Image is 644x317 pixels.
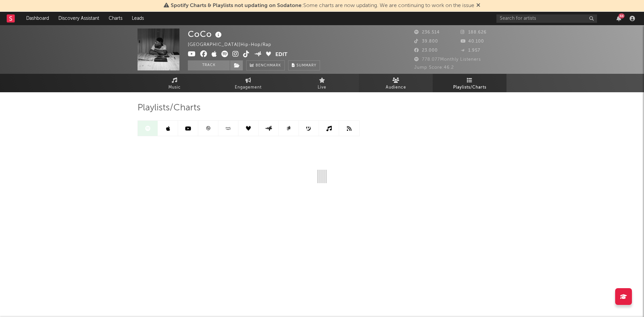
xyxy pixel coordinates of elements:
[246,60,285,70] a: Benchmark
[496,14,597,23] input: Search for artists
[275,51,287,59] button: Edit
[21,12,54,25] a: Dashboard
[188,29,223,40] div: CoCo
[453,84,486,92] span: Playlists/Charts
[138,74,211,92] a: Music
[256,62,281,70] span: Benchmark
[188,41,279,49] div: [GEOGRAPHIC_DATA] | Hip-Hop/Rap
[461,48,480,53] span: 1.957
[104,12,127,25] a: Charts
[461,39,484,44] span: 40.100
[619,13,625,18] div: 44
[359,74,433,92] a: Audience
[171,3,302,8] span: Spotify Charts & Playlists not updating on Sodatone
[168,84,181,92] span: Music
[414,65,454,70] span: Jump Score: 46.2
[138,104,201,112] span: Playlists/Charts
[188,60,230,70] button: Track
[127,12,149,25] a: Leads
[54,12,104,25] a: Discovery Assistant
[476,3,480,8] span: Dismiss
[318,84,326,92] span: Live
[414,30,440,35] span: 236.514
[285,74,359,92] a: Live
[386,84,406,92] span: Audience
[297,64,316,67] span: Summary
[616,16,621,21] button: 44
[414,39,438,44] span: 39.800
[211,74,285,92] a: Engagement
[288,60,320,70] button: Summary
[433,74,506,92] a: Playlists/Charts
[414,57,481,62] span: 778.077 Monthly Listeners
[171,3,474,8] span: : Some charts are now updating. We are continuing to work on the issue
[461,30,487,35] span: 188.626
[235,84,262,92] span: Engagement
[414,48,438,53] span: 23.000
